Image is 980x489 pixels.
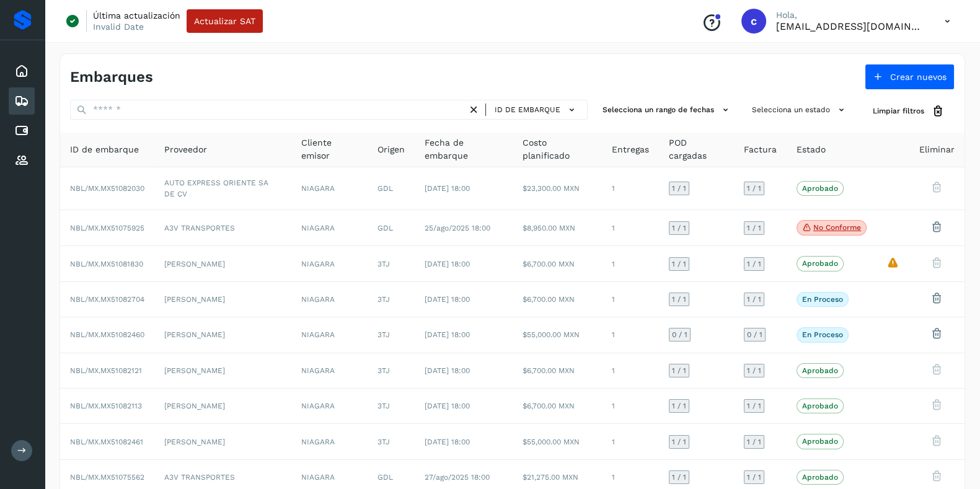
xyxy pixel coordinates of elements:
td: $8,950.00 MXN [513,210,602,247]
span: Crear nuevos [890,73,947,81]
span: Fecha de embarque [425,136,503,162]
span: [DATE] 18:00 [425,260,470,268]
span: 1 / 1 [672,438,686,446]
span: Estado [797,143,826,156]
td: $55,000.00 MXN [513,317,602,353]
td: 1 [602,167,659,210]
button: Limpiar filtros [863,100,955,123]
td: 3TJ [368,246,415,281]
span: [DATE] 18:00 [425,402,470,410]
td: [PERSON_NAME] [154,353,291,389]
span: Costo planificado [523,136,592,162]
span: Factura [744,143,777,156]
td: NIAGARA [291,424,368,459]
p: Aprobado [802,473,838,482]
span: NBL/MX.MX51082030 [70,184,144,193]
span: 25/ago/2025 18:00 [425,224,490,232]
span: NBL/MX.MX51082460 [70,330,144,339]
td: 3TJ [368,424,415,459]
span: 1 / 1 [747,474,761,481]
span: 1 / 1 [672,224,686,232]
div: Embarques [9,87,35,115]
span: 1 / 1 [747,438,761,446]
td: [PERSON_NAME] [154,282,291,317]
span: [DATE] 18:00 [425,366,470,375]
span: Origen [377,143,405,156]
div: Cuentas por pagar [9,117,35,144]
p: No conforme [813,223,861,232]
span: 1 / 1 [747,224,761,232]
span: 1 / 1 [747,296,761,303]
p: Invalid Date [93,21,144,32]
td: $6,700.00 MXN [513,282,602,317]
button: Selecciona un rango de fechas [598,100,737,120]
td: NIAGARA [291,389,368,424]
span: NBL/MX.MX51082461 [70,438,143,446]
td: NIAGARA [291,317,368,353]
td: [PERSON_NAME] [154,246,291,281]
button: Selecciona un estado [747,100,853,120]
span: 1 / 1 [747,185,761,192]
td: $6,700.00 MXN [513,246,602,281]
td: 1 [602,210,659,247]
span: NBL/MX.MX51082121 [70,366,142,375]
td: 1 [602,389,659,424]
p: Última actualización [93,10,180,21]
span: Entregas [612,143,649,156]
td: 1 [602,282,659,317]
td: 3TJ [368,317,415,353]
button: ID de embarque [491,101,582,119]
span: [DATE] 18:00 [425,295,470,304]
span: [DATE] 18:00 [425,330,470,339]
span: POD cargadas [669,136,724,162]
td: $6,700.00 MXN [513,389,602,424]
td: NIAGARA [291,282,368,317]
span: NBL/MX.MX51075562 [70,473,144,482]
span: NBL/MX.MX51082704 [70,295,144,304]
div: Inicio [9,58,35,85]
span: 1 / 1 [672,296,686,303]
td: 1 [602,353,659,389]
span: 1 / 1 [672,367,686,374]
td: NIAGARA [291,210,368,247]
td: [PERSON_NAME] [154,317,291,353]
td: A3V TRANSPORTES [154,210,291,247]
p: calbor@niagarawater.com [776,20,925,32]
p: Aprobado [802,259,838,268]
span: 27/ago/2025 18:00 [425,473,490,482]
span: 1 / 1 [672,402,686,410]
span: Eliminar [919,143,955,156]
span: 1 / 1 [672,260,686,268]
p: Aprobado [802,366,838,375]
td: GDL [368,167,415,210]
span: 0 / 1 [672,331,687,338]
p: En proceso [802,330,843,339]
span: NBL/MX.MX51082113 [70,402,142,410]
span: ID de embarque [495,104,560,115]
td: 3TJ [368,353,415,389]
p: En proceso [802,295,843,304]
td: GDL [368,210,415,247]
span: NBL/MX.MX51075925 [70,224,144,232]
td: 3TJ [368,389,415,424]
td: $6,700.00 MXN [513,353,602,389]
span: [DATE] 18:00 [425,184,470,193]
div: Proveedores [9,147,35,174]
td: NIAGARA [291,167,368,210]
span: ID de embarque [70,143,139,156]
p: Aprobado [802,437,838,446]
h4: Embarques [70,68,153,86]
button: Actualizar SAT [187,9,263,33]
span: 1 / 1 [672,185,686,192]
span: 0 / 1 [747,331,762,338]
p: Aprobado [802,184,838,193]
td: AUTO EXPRESS ORIENTE SA DE CV [154,167,291,210]
td: [PERSON_NAME] [154,389,291,424]
td: NIAGARA [291,353,368,389]
td: 1 [602,246,659,281]
span: 1 / 1 [747,367,761,374]
td: 1 [602,424,659,459]
span: Proveedor [164,143,207,156]
td: 1 [602,317,659,353]
span: Cliente emisor [301,136,358,162]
